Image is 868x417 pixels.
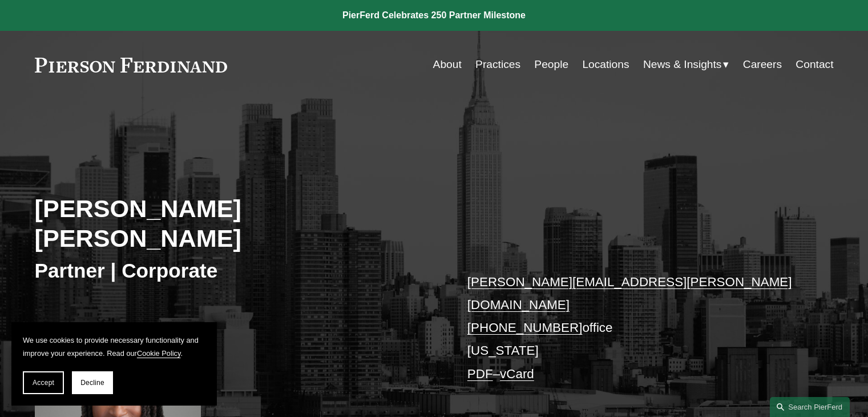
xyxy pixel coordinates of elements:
[72,371,113,394] button: Decline
[11,322,217,406] section: Cookie banner
[582,54,629,75] a: Locations
[80,379,104,387] span: Decline
[770,397,850,417] a: Search this site
[23,334,205,360] p: We use cookies to provide necessary functionality and improve your experience. Read our .
[500,367,534,381] a: vCard
[643,55,722,75] span: News & Insights
[35,194,434,254] h2: [PERSON_NAME] [PERSON_NAME]
[743,54,782,75] a: Careers
[137,349,181,358] a: Cookie Policy
[467,275,792,312] a: [PERSON_NAME][EMAIL_ADDRESS][PERSON_NAME][DOMAIN_NAME]
[534,54,568,75] a: People
[467,320,583,335] a: [PHONE_NUMBER]
[35,258,434,283] h3: Partner | Corporate
[467,271,800,386] p: office [US_STATE] –
[23,371,64,394] button: Accept
[475,54,520,75] a: Practices
[433,54,462,75] a: About
[467,367,493,381] a: PDF
[796,54,833,75] a: Contact
[643,54,729,75] a: folder dropdown
[33,379,54,387] span: Accept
